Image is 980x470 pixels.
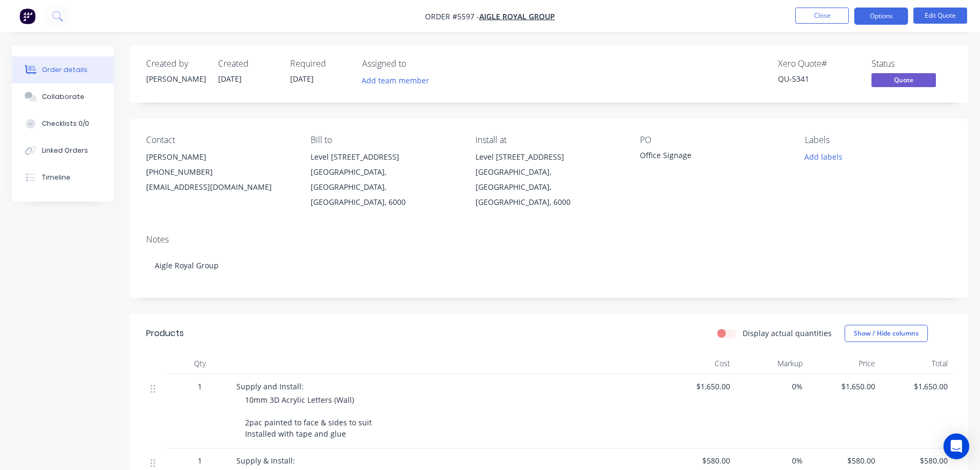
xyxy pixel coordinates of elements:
button: Order details [12,56,114,83]
div: Price [807,353,880,374]
span: 0% [739,455,803,466]
span: Supply & Install: [236,455,295,466]
span: $580.00 [666,455,730,466]
div: [PHONE_NUMBER] [146,165,293,180]
span: 1 [198,455,202,466]
span: Quote [871,73,936,87]
div: Aigle Royal Group [146,249,952,282]
span: [DATE] [218,74,242,84]
span: $1,650.00 [811,381,875,392]
button: Options [854,8,908,25]
button: Close [795,8,849,24]
div: Timeline [42,173,70,182]
span: $1,650.00 [884,381,948,392]
div: [PERSON_NAME] [146,73,205,84]
div: Level [STREET_ADDRESS] [311,149,458,165]
div: Assigned to [362,59,470,69]
span: 1 [198,381,202,392]
div: Checklists 0/0 [42,119,89,129]
div: Markup [734,353,807,374]
div: Level [STREET_ADDRESS][GEOGRAPHIC_DATA], [GEOGRAPHIC_DATA], [GEOGRAPHIC_DATA], 6000 [475,149,623,210]
div: [GEOGRAPHIC_DATA], [GEOGRAPHIC_DATA], [GEOGRAPHIC_DATA], 6000 [311,165,458,210]
button: Edit Quote [913,8,967,24]
div: Order details [42,65,88,75]
button: Checklists 0/0 [12,110,114,137]
div: Install at [475,135,623,145]
div: [PERSON_NAME][PHONE_NUMBER][EMAIL_ADDRESS][DOMAIN_NAME] [146,149,293,195]
a: Aigle Royal Group [479,11,555,22]
button: Show / Hide columns [845,325,928,342]
button: Linked Orders [12,137,114,164]
div: Office Signage [640,149,774,165]
div: Total [880,353,952,374]
span: $580.00 [884,455,948,466]
button: Timeline [12,164,114,191]
div: [PERSON_NAME] [146,149,293,165]
span: [DATE] [290,74,314,84]
div: Xero Quote # [778,59,859,69]
div: Level [STREET_ADDRESS] [475,149,623,165]
button: Add team member [356,73,435,88]
div: Labels [805,135,952,145]
span: Order #5597 - [425,11,479,22]
button: Collaborate [12,83,114,110]
div: Qty [168,353,232,374]
div: Contact [146,135,293,145]
div: Notes [146,234,952,245]
div: Open Intercom Messenger [943,433,969,459]
div: Bill to [311,135,458,145]
span: $1,650.00 [666,381,730,392]
div: Created by [146,59,205,69]
div: Collaborate [42,92,84,102]
span: 10mm 3D Acrylic Letters (Wall) 2pac painted to face & sides to suit Installed with tape and glue [245,395,372,439]
div: Level [STREET_ADDRESS][GEOGRAPHIC_DATA], [GEOGRAPHIC_DATA], [GEOGRAPHIC_DATA], 6000 [311,149,458,210]
span: 0% [739,381,803,392]
div: QU-5341 [778,73,859,84]
div: PO [640,135,787,145]
div: Created [218,59,277,69]
div: Status [871,59,952,69]
div: Cost [662,353,734,374]
label: Display actual quantities [743,327,832,339]
button: Quote [871,73,936,89]
button: Add labels [798,149,848,164]
button: Add team member [362,73,435,88]
div: [EMAIL_ADDRESS][DOMAIN_NAME] [146,180,293,195]
div: Required [290,59,349,69]
span: Supply and Install: [236,381,304,391]
div: [GEOGRAPHIC_DATA], [GEOGRAPHIC_DATA], [GEOGRAPHIC_DATA], 6000 [475,165,623,210]
div: Linked Orders [42,146,88,155]
img: Factory [19,8,35,24]
span: $580.00 [811,455,875,466]
div: Products [146,327,184,340]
